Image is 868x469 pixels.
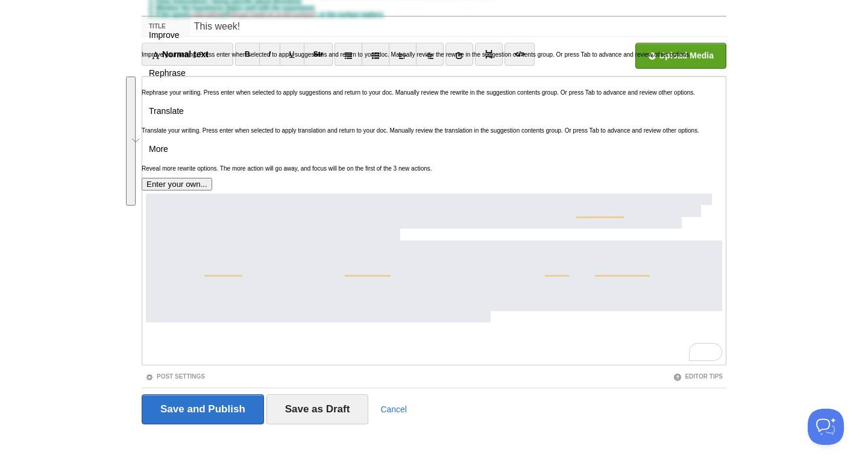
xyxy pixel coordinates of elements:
a: Post Settings [145,373,205,380]
a: Editor Tips [673,373,723,380]
input: Save and Publish [142,394,264,424]
input: Save as Draft [266,394,369,424]
a: Cancel [380,404,407,414]
iframe: Help Scout Beacon - Open [808,409,844,445]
